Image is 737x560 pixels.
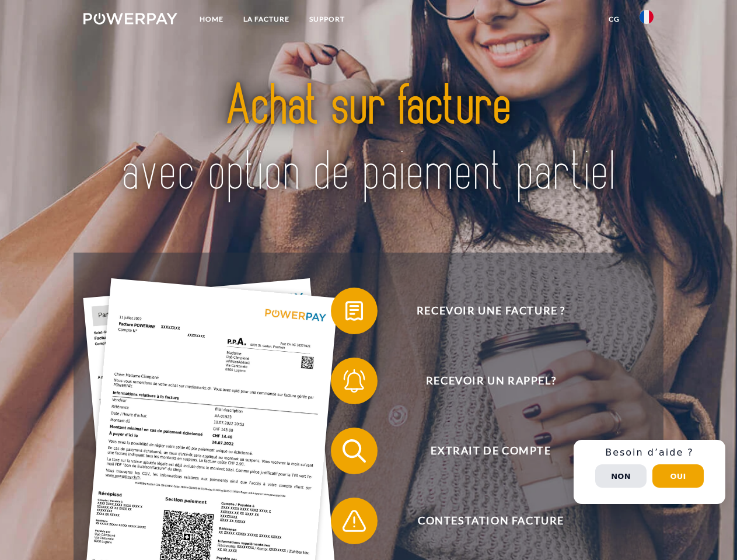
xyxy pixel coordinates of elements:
h3: Besoin d’aide ? [581,447,718,459]
img: qb_warning.svg [340,506,369,535]
img: logo-powerpay-white.svg [83,13,177,24]
a: LA FACTURE [233,9,299,30]
img: fr [640,10,654,24]
button: Recevoir une facture ? [331,288,634,334]
button: Extrait de compte [331,428,634,474]
img: title-powerpay_fr.svg [111,56,626,223]
span: Extrait de compte [348,428,634,474]
a: CG [599,9,630,30]
div: Schnellhilfe [574,440,725,504]
span: Recevoir un rappel? [348,358,634,404]
a: Support [299,9,355,30]
button: Non [595,464,647,488]
button: Recevoir un rappel? [331,358,634,404]
span: Contestation Facture [348,498,634,544]
a: Home [190,9,233,30]
span: Recevoir une facture ? [348,288,634,334]
img: qb_search.svg [340,436,369,466]
button: Oui [652,464,704,488]
img: qb_bill.svg [340,296,369,325]
img: qb_bell.svg [340,366,369,395]
button: Contestation Facture [331,498,634,544]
